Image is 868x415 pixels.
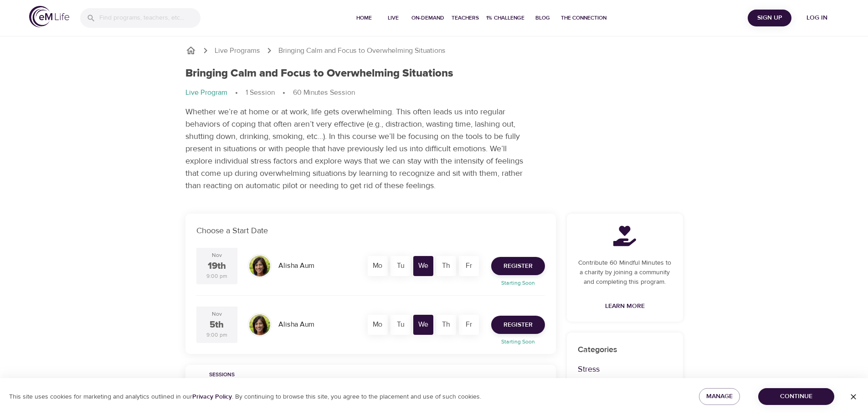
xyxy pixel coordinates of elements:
[748,10,791,26] button: Sign Up
[275,316,359,333] div: Alisha Aum
[191,370,253,380] span: Sessions
[459,315,479,335] div: Fr
[578,343,672,356] p: Categories
[561,13,606,23] span: The Connection
[436,256,456,276] div: Th
[799,12,835,24] span: Log in
[706,391,733,402] span: Manage
[411,13,444,23] span: On-Demand
[486,279,550,287] p: Starting Soon
[459,256,479,276] div: Fr
[452,13,479,23] span: Teachers
[413,256,433,276] div: We
[491,316,545,334] button: Register
[215,46,260,56] a: Live Programs
[578,375,672,388] p: Emotions
[185,87,227,98] p: Live Program
[503,319,533,331] span: Register
[185,67,453,80] h1: Bringing Calm and Focus to Overwhelming Situations
[368,315,388,335] div: Mo
[758,388,834,405] button: Continue
[390,315,411,335] div: Tu
[99,8,200,28] input: Find programs, teachers, etc...
[390,256,411,276] div: Tu
[413,315,433,335] div: We
[486,13,524,23] span: 1% Challenge
[293,87,355,98] p: 60 Minutes Session
[436,315,456,335] div: Th
[185,87,683,98] nav: breadcrumb
[532,13,554,23] span: Blog
[208,260,226,273] div: 19th
[185,45,683,56] nav: breadcrumb
[196,225,545,237] p: Choose a Start Date
[278,46,446,56] p: Bringing Calm and Focus to Overwhelming Situations
[212,310,222,318] div: Nov
[368,256,388,276] div: Mo
[765,391,827,402] span: Continue
[382,13,404,23] span: Live
[210,318,224,332] div: 5th
[699,388,740,405] button: Manage
[29,6,69,27] img: logo
[212,251,222,259] div: Nov
[605,301,645,312] span: Learn More
[185,106,527,192] p: Whether we’re at home or at work, life gets overwhelming. This often leads us into regular behavi...
[192,393,232,401] a: Privacy Policy
[503,261,533,272] span: Register
[353,13,375,23] span: Home
[601,298,648,315] a: Learn More
[751,12,788,24] span: Sign Up
[206,331,227,339] div: 9:00 pm
[486,338,550,346] p: Starting Soon
[275,257,359,275] div: Alisha Aum
[206,272,227,280] div: 9:00 pm
[491,257,545,275] button: Register
[578,363,672,375] p: Stress
[795,10,839,26] button: Log in
[578,258,672,287] p: Contribute 60 Mindful Minutes to a charity by joining a community and completing this program.
[246,87,275,98] p: 1 Session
